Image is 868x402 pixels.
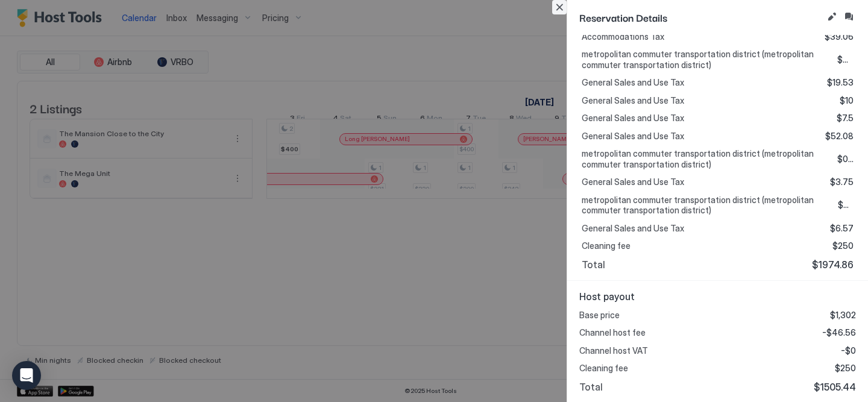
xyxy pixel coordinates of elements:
button: Inbox [841,10,856,24]
span: $1974.86 [812,259,854,271]
span: General Sales and Use Tax [582,77,684,88]
span: Total [579,381,603,393]
span: $52.08 [825,131,854,142]
span: -$0 [841,345,856,356]
span: Total [582,259,605,271]
span: Channel host fee [579,327,646,338]
span: Accommodations Tax [582,31,664,42]
span: General Sales and Use Tax [582,177,684,187]
span: $7.5 [837,113,854,124]
button: Edit reservation [825,10,839,24]
span: $10 [840,95,854,106]
span: metropolitan commuter transportation district (metropolitan commuter transportation district) [582,148,828,169]
span: $0.94 [837,154,854,165]
span: Cleaning fee [582,240,631,251]
span: $1505.44 [814,381,856,393]
span: Base price [579,310,620,321]
span: General Sales and Use Tax [582,113,684,124]
span: $250 [835,363,856,374]
span: Cleaning fee [579,363,628,374]
span: General Sales and Use Tax [582,131,684,142]
span: $19.53 [827,77,854,88]
span: General Sales and Use Tax [582,95,684,106]
span: General Sales and Use Tax [582,223,684,234]
span: $6.57 [830,223,854,234]
span: Channel host VAT [579,345,648,356]
span: $0.82 [838,199,854,210]
span: $3.75 [830,177,854,187]
span: $39.06 [825,31,854,42]
span: $4.88 [837,54,854,65]
span: Reservation Details [579,10,822,25]
div: Open Intercom Messenger [12,361,41,390]
span: $1,302 [830,310,856,321]
span: Host payout [579,291,856,303]
span: $250 [832,240,854,251]
span: -$46.56 [822,327,856,338]
span: metropolitan commuter transportation district (metropolitan commuter transportation district) [582,49,828,70]
span: metropolitan commuter transportation district (metropolitan commuter transportation district) [582,195,828,216]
